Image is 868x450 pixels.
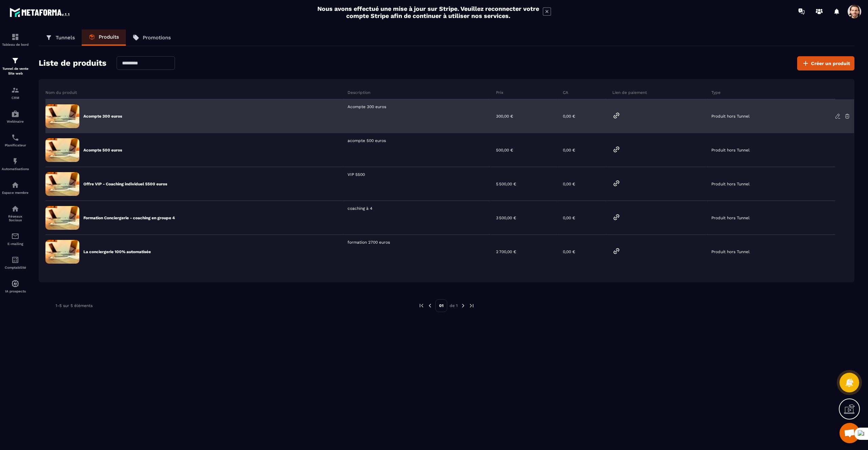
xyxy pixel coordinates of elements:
p: Produit hors Tunnel [711,148,750,152]
a: schedulerschedulerPlanificateur [2,128,29,152]
a: formationformationTableau de bord [2,28,29,52]
p: Produits [99,34,119,40]
img: formation-default-image.91678625.jpeg [45,172,79,196]
p: Tunnels [56,35,75,41]
img: prev [418,303,425,309]
p: Promotions [143,35,171,41]
p: Acompte 500 euros [83,147,122,153]
img: formation [11,33,19,41]
p: Produit hors Tunnel [711,182,750,186]
p: La conciergerie 100% automatisée [83,249,151,254]
p: 01 [435,299,447,312]
h2: Nous avons effectué une mise à jour sur Stripe. Veuillez reconnecter votre compte Stripe afin de ... [317,5,539,19]
img: formation-default-image.91678625.jpeg [45,240,79,264]
img: next [469,303,475,309]
p: Produit hors Tunnel [711,114,750,119]
p: de 1 [450,303,458,308]
p: Planificateur [2,143,29,147]
img: automations [11,110,19,118]
p: Produit hors Tunnel [711,216,750,220]
a: Tunnels [39,29,82,46]
a: accountantaccountantComptabilité [2,251,29,274]
p: Webinaire [2,120,29,123]
a: formationformationTunnel de vente Site web [2,52,29,81]
img: automations [11,280,19,288]
img: automations [11,181,19,189]
img: accountant [11,256,19,264]
a: automationsautomationsEspace membre [2,176,29,200]
img: social-network [11,205,19,213]
button: Créer un produit [797,56,854,70]
p: Offre VIP - Coaching individuel 5500 euros [83,181,167,187]
img: logo [9,6,71,18]
p: Tunnel de vente Site web [2,66,29,76]
p: Type [711,90,721,95]
a: automationsautomationsWebinaire [2,105,29,128]
p: Produit hors Tunnel [711,249,750,254]
p: Prix [496,90,503,95]
a: emailemailE-mailing [2,227,29,251]
img: formation-default-image.91678625.jpeg [45,138,79,162]
p: Comptabilité [2,266,29,269]
p: Description [348,90,370,95]
p: E-mailing [2,242,29,246]
p: Réseaux Sociaux [2,214,29,222]
a: social-networksocial-networkRéseaux Sociaux [2,200,29,227]
a: Produits [82,29,126,46]
img: automations [11,157,19,165]
p: Automatisations [2,167,29,171]
span: Créer un produit [811,60,850,67]
a: automationsautomationsAutomatisations [2,152,29,176]
p: CA [563,90,568,95]
p: 1-5 sur 5 éléments [56,303,93,308]
img: email [11,232,19,240]
p: Formation Conciergerie - coaching en groupe 4 [83,215,175,221]
p: Nom du produit [45,90,77,95]
img: prev [427,303,433,309]
img: formation [11,57,19,65]
p: CRM [2,96,29,100]
a: Promotions [126,29,178,46]
p: Acompte 300 euros [83,114,122,119]
a: formationformationCRM [2,81,29,105]
p: Espace membre [2,191,29,195]
img: formation-default-image.91678625.jpeg [45,206,79,230]
p: IA prospects [2,289,29,293]
h2: Liste de produits [39,56,106,70]
div: Mở cuộc trò chuyện [840,423,860,443]
p: Tableau de bord [2,43,29,46]
img: formation-default-image.91678625.jpeg [45,104,79,128]
img: next [460,303,466,309]
p: Lien de paiement [612,90,647,95]
img: scheduler [11,134,19,142]
img: formation [11,86,19,94]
